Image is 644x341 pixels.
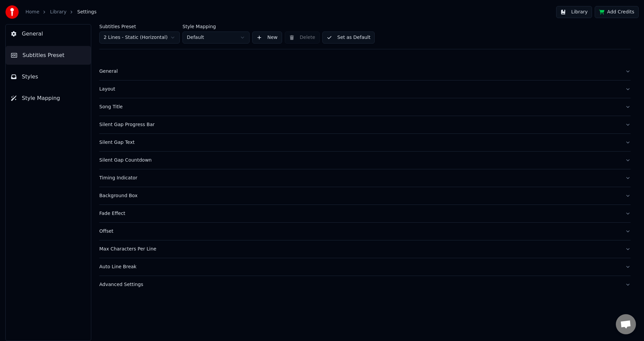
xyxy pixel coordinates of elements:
button: Library [556,6,592,18]
div: Background Box [99,192,620,199]
div: Timing Indicator [99,175,620,181]
button: Subtitles Preset [6,46,91,65]
button: Silent Gap Progress Bar [99,116,631,133]
span: Style Mapping [22,94,60,102]
button: Background Box [99,187,631,205]
div: Advanced Settings [99,281,620,288]
button: Set as Default [322,32,375,44]
a: Home [25,9,39,15]
div: Auto Line Break [99,264,620,270]
img: youka [5,5,19,19]
div: General [99,68,620,75]
label: Style Mapping [182,24,250,29]
div: Open chat [616,314,636,334]
div: Silent Gap Progress Bar [99,121,620,128]
button: General [99,63,631,80]
div: Max Characters Per Line [99,246,620,252]
span: Subtitles Preset [22,51,64,59]
nav: breadcrumb [25,9,97,15]
button: Styles [6,67,91,86]
div: Fade Effect [99,210,620,217]
label: Subtitles Preset [99,24,180,29]
button: Timing Indicator [99,169,631,187]
div: Song Title [99,104,620,110]
button: Style Mapping [6,89,91,108]
button: Song Title [99,98,631,116]
button: General [6,24,91,43]
button: Silent Gap Text [99,134,631,151]
div: Silent Gap Countdown [99,157,620,164]
button: Silent Gap Countdown [99,152,631,169]
span: Styles [22,73,38,81]
a: Library [50,9,66,15]
span: General [22,30,43,38]
div: Layout [99,86,620,93]
button: Add Credits [595,6,639,18]
button: Layout [99,80,631,98]
button: Max Characters Per Line [99,240,631,258]
button: New [252,32,282,44]
button: Offset [99,223,631,240]
span: Settings [77,9,96,15]
button: Auto Line Break [99,258,631,276]
div: Offset [99,228,620,235]
div: Silent Gap Text [99,139,620,146]
button: Advanced Settings [99,276,631,293]
button: Fade Effect [99,205,631,222]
